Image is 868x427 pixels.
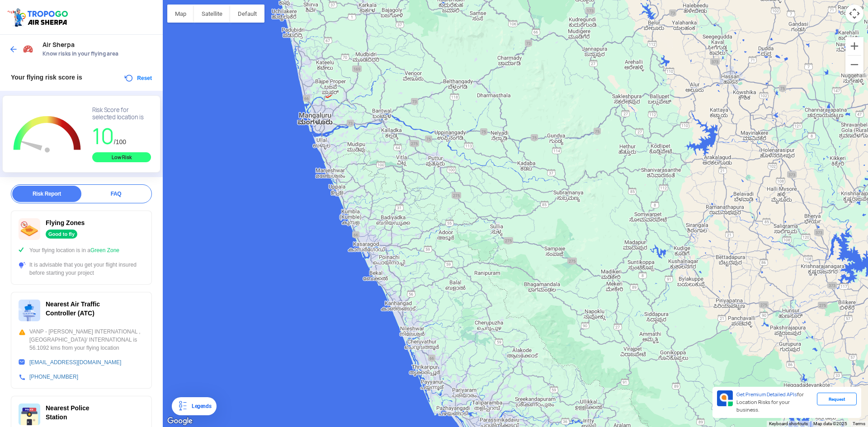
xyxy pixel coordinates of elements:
div: VANP - [PERSON_NAME] INTERNATIONAL , [GEOGRAPHIC_DATA]/ INTERNATIONAL is 56.1092 kms from your fl... [19,328,144,352]
span: 10 [92,122,114,150]
button: Show street map [167,5,194,23]
div: Your flying location is in a [19,246,144,254]
span: Your flying risk score is [11,74,82,81]
div: Risk Score for selected location is [92,107,151,121]
img: Premium APIs [717,390,733,406]
a: [EMAIL_ADDRESS][DOMAIN_NAME] [29,359,121,366]
img: ic_nofly.svg [19,218,40,240]
span: Know risks in your flying area [42,50,154,57]
span: Get Premium Detailed APIs [736,391,797,398]
img: ic_arrow_back_blue.svg [9,45,18,54]
button: Reset [123,73,152,84]
span: Map data ©2025 [813,421,847,426]
a: Terms [853,421,865,426]
img: Legends [177,401,188,412]
span: /100 [114,138,126,145]
button: Zoom out [845,56,863,74]
img: ic_atc.svg [19,300,40,321]
div: Low Risk [92,152,151,162]
img: ic_police_station.svg [19,404,40,425]
div: FAQ [81,186,151,202]
a: Open this area in Google Maps (opens a new window) [165,415,195,427]
span: Nearest Police Station [46,404,90,421]
a: [PHONE_NUMBER] [29,374,78,380]
img: ic_tgdronemaps.svg [7,7,71,28]
div: Legends [188,401,211,412]
button: Map camera controls [845,5,863,23]
span: Flying Zones [46,219,85,226]
span: Nearest Air Traffic Controller (ATC) [46,300,100,317]
div: Good to fly [46,230,77,239]
img: Google [165,415,195,427]
span: Air Sherpa [42,41,154,48]
img: Risk Scores [23,43,33,54]
div: for Location Risks for your business. [733,390,817,414]
button: Keyboard shortcuts [769,421,808,427]
button: Show satellite imagery [194,5,230,23]
g: Chart [9,107,85,163]
div: Risk Report [12,186,81,202]
button: Zoom in [845,37,863,55]
div: Request [817,393,857,405]
div: It is advisable that you get your flight insured before starting your project [19,261,144,277]
span: Green Zone [90,247,119,253]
